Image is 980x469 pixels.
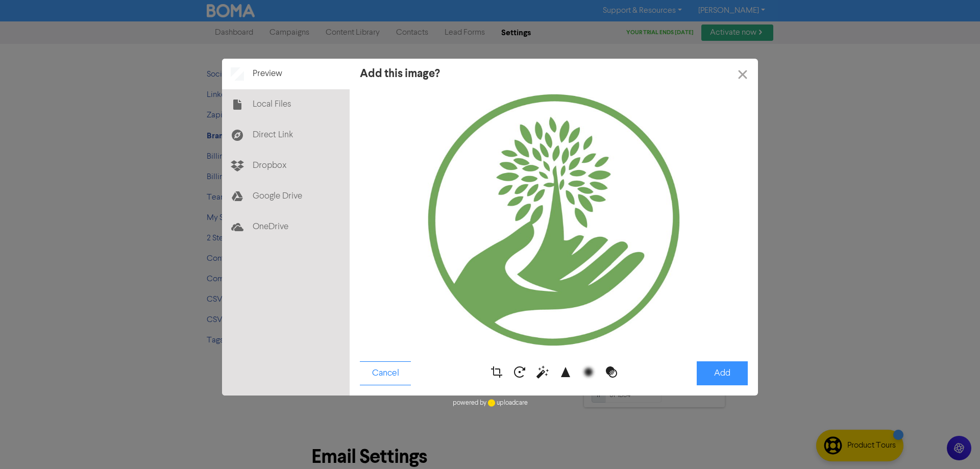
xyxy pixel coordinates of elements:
[222,151,350,181] div: Dropbox
[222,120,350,151] div: Direct Link
[360,361,411,385] button: Cancel
[453,396,528,411] div: powered by
[486,399,528,407] a: uploadcare
[508,362,531,385] div: Rotate
[222,212,350,242] div: OneDrive
[485,362,508,385] div: Crop
[222,59,350,89] div: Preview
[577,362,600,385] div: Blur
[531,362,554,385] div: Enhance
[600,362,623,385] div: Grayscale
[554,362,577,385] div: Sharpen
[360,67,440,80] div: Add this image?
[222,181,350,212] div: Google Drive
[222,89,350,120] div: Local Files
[697,361,748,385] button: Add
